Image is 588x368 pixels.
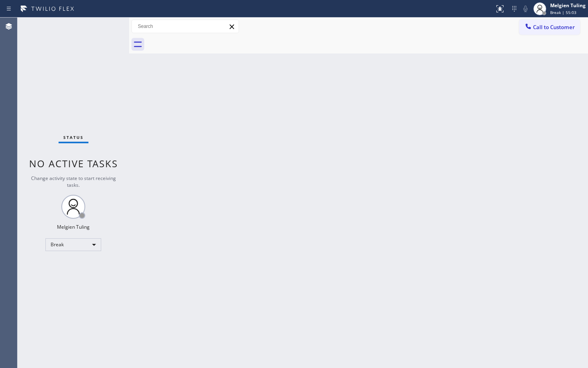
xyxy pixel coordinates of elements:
span: Call to Customer [533,24,575,31]
button: Call to Customer [519,20,580,35]
input: Search [132,20,239,33]
div: Melgien Tuling [57,224,90,230]
button: Mute [520,3,531,14]
div: Melgien Tuling [550,2,586,9]
span: Break | 55:03 [550,10,576,15]
span: Change activity state to start receiving tasks. [31,175,116,188]
span: Status [63,135,84,140]
div: Break [45,238,101,251]
span: No active tasks [29,157,118,170]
